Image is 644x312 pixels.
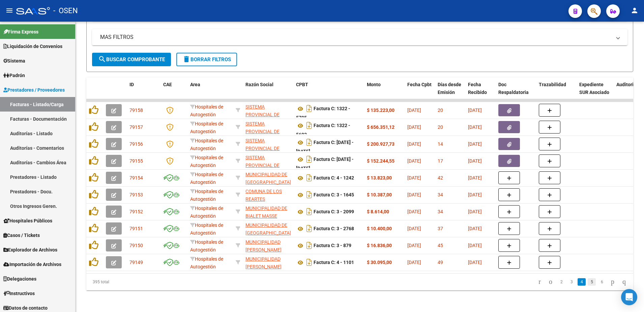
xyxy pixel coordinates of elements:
[92,53,171,66] button: Buscar Comprobante
[438,107,443,113] span: 20
[5,6,13,15] mat-icon: menu
[631,6,639,15] mat-icon: person
[127,77,160,107] datatable-header-cell: ID
[364,77,405,107] datatable-header-cell: Monto
[314,260,354,265] strong: Factura C: 4 - 1101
[597,276,607,288] li: page 6
[619,278,629,286] a: go to last page
[129,175,143,181] span: 79154
[438,124,443,130] span: 20
[407,107,421,113] span: [DATE]
[367,175,392,181] strong: $ 13.823,00
[92,29,627,45] mat-expansion-panel-header: MAS FILTROS
[608,278,617,286] a: go to next page
[3,304,48,312] span: Datos de contacto
[98,56,165,63] span: Buscar Comprobante
[468,82,487,95] span: Fecha Recibido
[438,226,443,231] span: 37
[465,77,496,107] datatable-header-cell: Fecha Recibido
[245,238,291,253] div: 30680996624
[367,260,392,265] strong: $ 30.095,00
[407,243,421,248] span: [DATE]
[305,189,314,200] i: Descargar documento
[305,137,314,148] i: Descargar documento
[53,3,78,18] span: - OSEN
[438,243,443,248] span: 45
[535,278,544,286] a: go to first page
[468,124,482,130] span: [DATE]
[245,121,280,142] span: SISTEMA PROVINCIAL DE SALUD
[245,255,291,269] div: 30999065801
[245,137,291,151] div: 30691822849
[468,226,482,231] span: [DATE]
[245,138,280,159] span: SISTEMA PROVINCIAL DE SALUD
[176,53,237,66] button: Borrar Filtros
[305,103,314,114] i: Descargar documento
[587,276,597,288] li: page 5
[245,222,291,243] span: MUNICIPALIDAD DE [GEOGRAPHIC_DATA][PERSON_NAME]
[598,278,606,286] a: 6
[129,82,134,87] span: ID
[367,141,394,147] strong: $ 200.927,73
[314,226,354,232] strong: Factura C: 3 - 2768
[468,260,482,265] span: [DATE]
[566,276,577,288] li: page 3
[577,77,614,107] datatable-header-cell: Expediente SUR Asociado
[407,260,421,265] span: [DATE]
[539,82,566,87] span: Trazabilidad
[546,278,555,286] a: go to previous page
[407,226,421,231] span: [DATE]
[567,278,576,286] a: 3
[245,189,282,202] span: COMUNA DE LOS REARTES
[407,82,432,87] span: Fecha Cpbt
[3,43,62,50] span: Liquidación de Convenios
[305,120,314,131] i: Descargar documento
[305,240,314,251] i: Descargar documento
[314,209,354,215] strong: Factura C: 3 - 2099
[100,33,611,41] mat-panel-title: MAS FILTROS
[190,172,223,185] span: Hospitales de Autogestión
[245,120,291,134] div: 30691822849
[556,276,566,288] li: page 2
[3,57,25,65] span: Sistema
[438,158,443,164] span: 17
[468,209,482,214] span: [DATE]
[3,86,65,94] span: Prestadores / Proveedores
[536,77,577,107] datatable-header-cell: Trazabilidad
[190,222,223,236] span: Hospitales de Autogestión
[407,141,421,147] span: [DATE]
[367,158,394,164] strong: $ 152.244,55
[367,209,389,214] strong: $ 8.614,00
[190,121,223,134] span: Hospitales de Autogestión
[245,104,280,125] span: SISTEMA PROVINCIAL DE SALUD
[438,175,443,181] span: 42
[245,256,291,277] span: MUNICIPALIDAD [PERSON_NAME][GEOGRAPHIC_DATA]
[621,289,637,305] div: Open Intercom Messenger
[367,192,392,197] strong: $ 10.387,00
[468,243,482,248] span: [DATE]
[616,82,636,87] span: Auditoria
[296,140,354,154] strong: Factura C: [DATE] - [DATE]
[468,107,482,113] span: [DATE]
[435,77,465,107] datatable-header-cell: Días desde Emisión
[407,158,421,164] span: [DATE]
[407,124,421,130] span: [DATE]
[190,256,223,269] span: Hospitales de Autogestión
[579,82,609,95] span: Expediente SUR Asociado
[468,141,482,147] span: [DATE]
[129,260,143,265] span: 79149
[190,104,223,117] span: Hospitales de Autogestión
[314,243,351,248] strong: Factura C: 3 - 879
[557,278,565,286] a: 2
[407,192,421,197] span: [DATE]
[190,138,223,151] span: Hospitales de Autogestión
[293,77,364,107] datatable-header-cell: CPBT
[367,243,392,248] strong: $ 16.836,00
[129,192,143,197] span: 79153
[245,155,280,176] span: SISTEMA PROVINCIAL DE SALUD
[438,209,443,214] span: 34
[3,232,40,239] span: Casos / Tickets
[367,124,394,130] strong: $ 656.351,12
[438,141,443,147] span: 14
[3,28,38,35] span: Firma Express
